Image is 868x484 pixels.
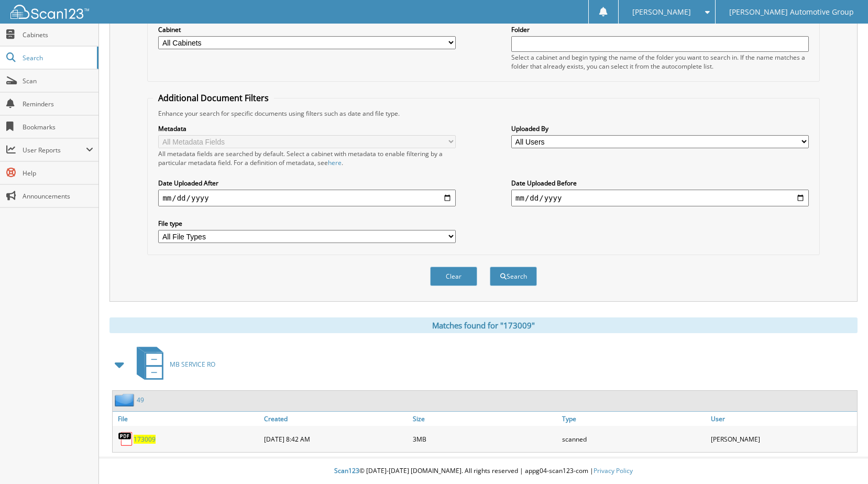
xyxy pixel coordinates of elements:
a: Created [261,412,410,426]
button: Search [490,267,537,286]
span: Scan [23,76,93,85]
span: Bookmarks [23,123,93,131]
div: All metadata fields are searched by default. Select a cabinet with metadata to enable filtering b... [158,149,456,167]
span: Announcements [23,192,93,201]
span: MB SERVICE RO [170,360,215,369]
label: Cabinet [158,25,456,34]
img: scan123-logo-white.svg [10,5,89,19]
input: start [158,190,456,206]
span: [PERSON_NAME] [632,9,691,15]
span: Reminders [23,100,93,108]
a: Privacy Policy [594,466,633,475]
a: 49 [137,395,144,404]
button: Clear [430,267,477,286]
div: [PERSON_NAME] [708,428,857,449]
a: Type [559,412,708,426]
img: folder2.png [115,393,137,406]
label: Folder [511,25,809,34]
div: Enhance your search for specific documents using filters such as date and file type. [153,109,814,118]
span: Help [23,169,93,178]
div: [DATE] 8:42 AM [261,428,410,449]
label: File type [158,219,456,228]
a: User [708,412,857,426]
label: Metadata [158,124,456,133]
a: File [113,412,261,426]
span: Search [23,53,92,62]
a: Size [410,412,559,426]
legend: Additional Document Filters [153,92,274,104]
input: end [511,190,809,206]
div: scanned [559,428,708,449]
div: 3MB [410,428,559,449]
label: Uploaded By [511,124,809,133]
a: 173009 [134,435,156,444]
span: [PERSON_NAME] Automotive Group [729,9,854,15]
iframe: Chat Widget [816,434,868,484]
div: Select a cabinet and begin typing the name of the folder you want to search in. If the name match... [511,53,809,71]
span: User Reports [23,146,86,155]
div: Matches found for "173009" [109,317,858,333]
a: MB SERVICE RO [130,344,215,385]
label: Date Uploaded After [158,179,456,188]
span: Cabinets [23,30,93,39]
img: PDF.png [118,431,134,447]
div: © [DATE]-[DATE] [DOMAIN_NAME]. All rights reserved | appg04-scan123-com | [99,458,868,484]
label: Date Uploaded Before [511,179,809,188]
span: Scan123 [334,466,359,475]
a: here [328,158,342,167]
